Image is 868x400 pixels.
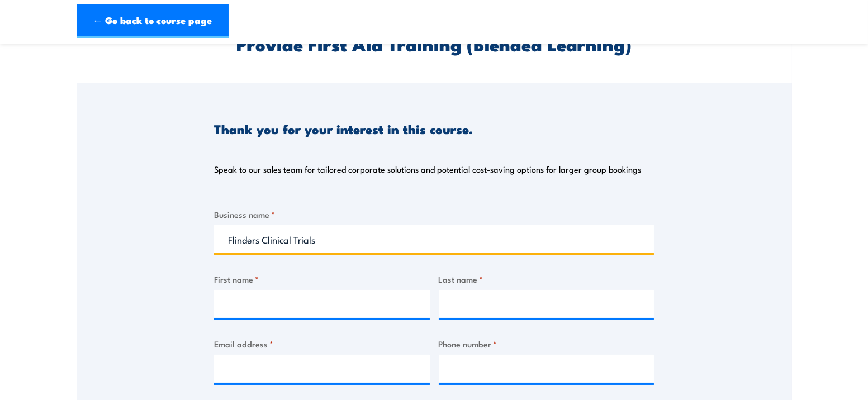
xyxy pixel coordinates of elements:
label: Phone number [439,337,654,350]
a: ← Go back to course page [77,4,229,38]
label: Last name [439,273,654,285]
h2: Provide First Aid Training (Blended Learning) [214,36,654,51]
label: Email address [214,337,430,350]
label: Business name [214,208,654,221]
h3: Thank you for your interest in this course. [214,122,473,135]
p: Speak to our sales team for tailored corporate solutions and potential cost-saving options for la... [214,164,641,175]
label: First name [214,273,430,285]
